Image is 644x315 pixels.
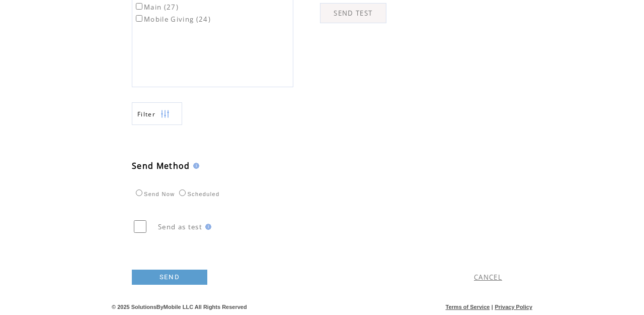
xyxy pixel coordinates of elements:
a: Terms of Service [446,304,490,310]
input: Main (27) [136,3,142,10]
input: Send Now [136,190,142,196]
img: filters.png [160,103,170,125]
a: Privacy Policy [495,304,532,310]
input: Mobile Giving (24) [136,15,142,22]
span: Send as test [158,222,202,231]
span: | [492,304,493,310]
a: SEND TEST [320,3,386,23]
img: help.gif [190,163,199,169]
label: Main (27) [134,3,179,12]
label: Send Now [133,191,175,197]
label: Mobile Giving (24) [134,15,211,24]
a: SEND [132,270,207,285]
a: Filter [132,102,182,125]
span: Show filters [137,110,155,118]
img: help.gif [202,224,211,230]
a: CANCEL [474,273,502,282]
span: © 2025 SolutionsByMobile LLC All Rights Reserved [112,304,247,310]
label: Scheduled [177,191,219,197]
input: Scheduled [179,190,186,196]
span: Send Method [132,160,190,171]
